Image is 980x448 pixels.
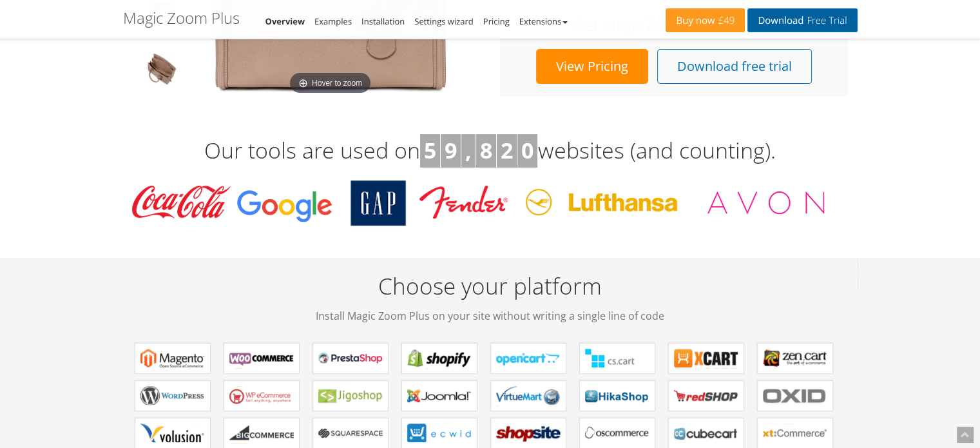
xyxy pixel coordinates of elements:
b: Magic Zoom Plus for HikaShop [585,386,649,405]
b: 8 [480,135,492,165]
b: Magic Zoom Plus for Volusion [140,424,205,443]
b: 5 [424,135,436,165]
b: Magic Zoom Plus for Jigoshop [318,386,383,405]
a: Magic Zoom Plus for Joomla [401,380,477,411]
h1: Magic Zoom Plus [123,10,240,26]
a: Examples [314,15,352,27]
a: Magic Zoom Plus for OXID [757,380,833,411]
span: Install Magic Zoom Plus on your site without writing a single line of code [123,308,858,324]
a: Magic Zoom Plus for X-Cart [668,343,744,374]
h3: Our tools are used on websites (and counting). [123,134,858,168]
b: Magic Zoom Plus for WP e-Commerce [229,386,294,405]
img: JavaScript zoom tool example [146,53,178,89]
a: Settings wizard [414,15,474,27]
span: Free Trial [803,15,847,26]
b: Magic Zoom Plus for PrestaShop [318,349,383,368]
a: Magic Zoom Plus for redSHOP [668,380,744,411]
b: 9 [445,135,457,165]
a: Magic Zoom Plus for Shopify [401,343,477,374]
b: Magic Zoom Plus for Zen Cart [763,349,827,368]
a: Magic Zoom Plus for WP e-Commerce [224,380,300,411]
b: 2 [501,135,513,165]
a: DownloadFree Trial [747,8,857,32]
b: , [465,135,472,165]
h2: Choose your platform [123,270,858,324]
a: Overview [265,15,305,27]
a: Download free trial [657,49,812,84]
a: Magic Zoom Plus for PrestaShop [312,343,389,374]
a: Magic Zoom Plus for OpenCart [490,343,566,374]
b: 0 [521,135,533,165]
a: Magic Zoom Plus for WooCommerce [224,343,300,374]
a: Installation [361,15,405,27]
a: Magic Zoom Plus for Jigoshop [312,380,389,411]
b: Magic Zoom Plus for X-Cart [674,349,738,368]
a: Magic Zoom Plus for Magento [135,343,211,374]
a: Buy now£49 [666,8,745,32]
img: Magic Toolbox Customers [123,180,838,226]
b: Magic Zoom Plus for OXID [763,386,827,405]
span: £49 [715,15,735,26]
a: Magic Zoom Plus for Zen Cart [757,343,833,374]
b: Magic Zoom Plus for CS-Cart [585,349,649,368]
b: Magic Zoom Plus for redSHOP [674,386,738,405]
a: Magic Zoom Plus for CS-Cart [579,343,655,374]
a: Magic Zoom Plus for HikaShop [579,380,655,411]
b: Magic Zoom Plus for WooCommerce [229,349,294,368]
a: Pricing [483,15,510,27]
b: Magic Zoom Plus for Joomla [407,386,472,405]
b: Magic Zoom Plus for xt:Commerce [763,424,827,443]
b: Magic Zoom Plus for CubeCart [674,424,738,443]
b: Magic Zoom Plus for Magento [140,349,205,368]
b: Magic Zoom Plus for Squarespace [318,424,383,443]
b: Magic Zoom Plus for OpenCart [496,349,561,368]
a: Extensions [519,15,568,27]
b: Magic Zoom Plus for ShopSite [496,424,561,443]
a: Magic Zoom Plus for VirtueMart [490,380,566,411]
a: Magic Zoom Plus for WordPress [135,380,211,411]
b: Magic Zoom Plus for ECWID [407,424,472,443]
b: Magic Zoom Plus for Bigcommerce [229,424,294,443]
b: Magic Zoom Plus for osCommerce [585,424,649,443]
b: Magic Zoom Plus for VirtueMart [496,386,561,405]
a: View Pricing [536,49,648,84]
b: Magic Zoom Plus for Shopify [407,349,472,368]
b: Magic Zoom Plus for WordPress [140,386,205,405]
